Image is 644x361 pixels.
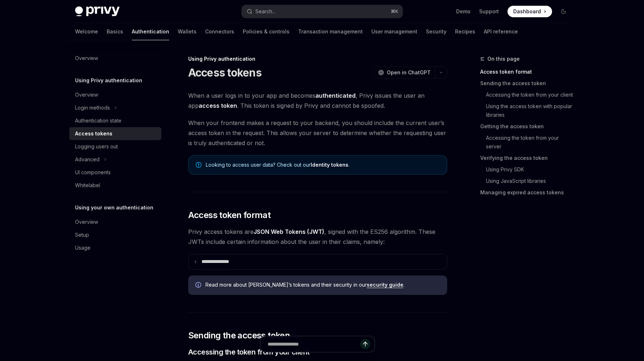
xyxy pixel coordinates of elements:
[205,281,440,288] span: Read more about [PERSON_NAME]’s tokens and their security in our .
[371,23,417,40] a: User management
[255,7,275,16] div: Search...
[69,114,161,127] a: Authentication state
[426,23,446,40] a: Security
[196,162,201,168] svg: Note
[205,23,234,40] a: Connectors
[75,116,121,125] div: Authentication state
[75,103,110,112] div: Login methods
[387,69,431,76] span: Open in ChatGPT
[178,23,196,40] a: Wallets
[480,152,575,164] a: Verifying the access token
[69,52,161,65] a: Overview
[199,102,237,109] strong: access token
[480,66,575,78] a: Access token format
[479,8,499,15] a: Support
[188,66,261,79] h1: Access tokens
[486,164,575,175] a: Using Privy SDK
[558,6,569,17] button: Toggle dark mode
[188,91,447,111] span: When a user logs in to your app and becomes , Privy issues the user an app . This token is signed...
[75,23,98,40] a: Welcome
[69,241,161,254] a: Usage
[456,8,471,15] a: Demo
[132,23,169,40] a: Authentication
[486,89,575,101] a: Accessing the token from your client
[75,142,118,151] div: Logging users out
[188,330,290,341] span: Sending the access token
[69,140,161,153] a: Logging users out
[75,168,111,177] div: UI components
[486,175,575,187] a: Using JavaScript libraries
[75,91,98,99] div: Overview
[75,244,91,252] div: Usage
[455,23,475,40] a: Recipes
[188,227,447,247] span: Privy access tokens are , signed with the ES256 algorithm. These JWTs include certain information...
[242,5,403,18] button: Search...⌘K
[486,132,575,152] a: Accessing the token from your server
[75,231,89,239] div: Setup
[298,23,363,40] a: Transaction management
[486,101,575,121] a: Using the access token with popular libraries
[311,162,348,168] a: Identity tokens
[391,9,398,14] span: ⌘ K
[480,121,575,132] a: Getting the access token
[75,218,98,226] div: Overview
[513,8,541,15] span: Dashboard
[243,23,289,40] a: Policies & controls
[374,66,435,79] button: Open in ChatGPT
[75,54,98,63] div: Overview
[484,23,518,40] a: API reference
[75,129,112,138] div: Access tokens
[315,92,356,99] strong: authenticated
[508,6,552,17] a: Dashboard
[360,339,370,349] button: Send message
[188,209,271,221] span: Access token format
[188,118,447,148] span: When your frontend makes a request to your backend, you should include the current user’s access ...
[480,187,575,198] a: Managing expired access tokens
[206,161,440,168] span: Looking to access user data? Check out our .
[75,155,99,164] div: Advanced
[69,88,161,101] a: Overview
[480,78,575,89] a: Sending the access token
[195,282,203,289] svg: Info
[69,166,161,179] a: UI components
[69,127,161,140] a: Access tokens
[254,228,324,236] a: JSON Web Tokens (JWT)
[188,55,447,63] div: Using Privy authentication
[69,179,161,192] a: Whitelabel
[75,76,142,85] h5: Using Privy authentication
[75,181,100,190] div: Whitelabel
[69,228,161,241] a: Setup
[487,55,520,63] span: On this page
[75,203,153,212] h5: Using your own authentication
[107,23,123,40] a: Basics
[75,6,120,17] img: dark logo
[69,216,161,228] a: Overview
[367,282,403,288] a: security guide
